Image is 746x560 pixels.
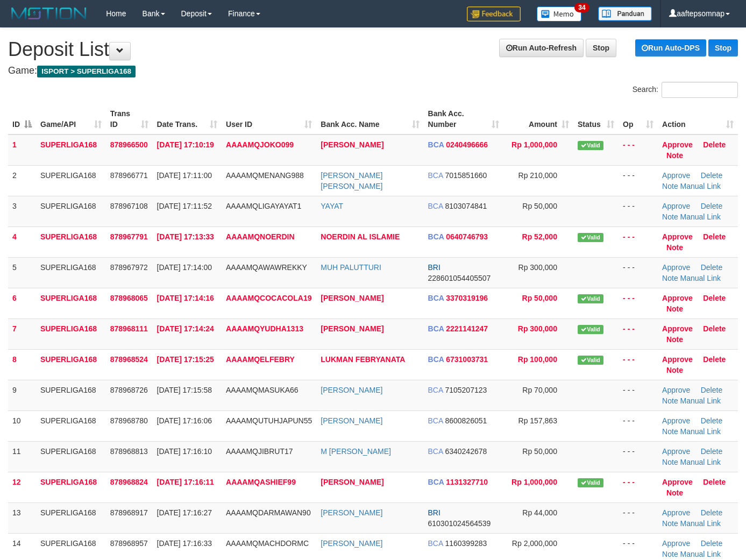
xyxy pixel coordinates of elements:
[573,104,619,134] th: Status: activate to sort column ascending
[36,502,106,533] td: SUPERLIGA168
[662,274,678,282] a: Note
[662,171,690,180] a: Approve
[428,232,444,241] span: BCA
[522,232,557,241] span: Rp 52,000
[619,441,658,472] td: - - -
[666,335,683,344] a: Note
[321,140,383,149] a: [PERSON_NAME]
[428,447,443,456] span: BCA
[321,386,382,394] a: [PERSON_NAME]
[586,39,616,57] a: Stop
[467,6,521,22] img: Feedback.jpg
[701,539,722,548] a: Delete
[445,171,487,180] span: Copy 7015851660 to clipboard
[110,171,148,180] span: 878966771
[110,202,148,210] span: 878967108
[428,416,443,425] span: BCA
[662,82,738,98] input: Search:
[8,441,36,472] td: 11
[226,171,304,180] span: AAAAMQMENANG988
[8,226,36,257] td: 4
[8,288,36,318] td: 6
[619,349,658,380] td: - - -
[428,386,443,394] span: BCA
[316,104,423,134] th: Bank Acc. Name: activate to sort column ascending
[321,202,343,210] a: YAYAT
[428,519,491,528] span: Copy 610301024564539 to clipboard
[662,478,693,486] a: Approve
[321,171,382,190] a: [PERSON_NAME] [PERSON_NAME]
[662,539,690,548] a: Approve
[662,386,690,394] a: Approve
[701,508,722,517] a: Delete
[619,288,658,318] td: - - -
[578,478,603,487] span: Valid transaction
[36,288,106,318] td: SUPERLIGA168
[680,458,721,466] a: Manual Link
[680,550,721,558] a: Manual Link
[445,386,487,394] span: Copy 7105207123 to clipboard
[428,140,444,149] span: BCA
[446,355,488,364] span: Copy 6731003731 to clipboard
[8,257,36,288] td: 5
[662,182,678,190] a: Note
[662,294,693,302] a: Approve
[701,447,722,456] a: Delete
[662,396,678,405] a: Note
[619,196,658,226] td: - - -
[662,427,678,436] a: Note
[445,539,487,548] span: Copy 1160399283 to clipboard
[226,386,299,394] span: AAAAMQMASUKA66
[680,212,721,221] a: Manual Link
[321,416,382,425] a: [PERSON_NAME]
[619,104,658,134] th: Op: activate to sort column ascending
[619,134,658,166] td: - - -
[578,294,603,303] span: Valid transaction
[662,140,693,149] a: Approve
[574,3,589,12] span: 34
[428,324,444,333] span: BCA
[36,196,106,226] td: SUPERLIGA168
[666,304,683,313] a: Note
[503,104,573,134] th: Amount: activate to sort column ascending
[662,416,690,425] a: Approve
[446,324,488,333] span: Copy 2221141247 to clipboard
[226,539,309,548] span: AAAAMQMACHDORMC
[110,478,148,486] span: 878968824
[321,324,383,333] a: [PERSON_NAME]
[424,104,503,134] th: Bank Acc. Number: activate to sort column ascending
[8,380,36,410] td: 9
[619,318,658,349] td: - - -
[8,5,90,22] img: MOTION_logo.png
[633,82,738,98] label: Search:
[8,472,36,502] td: 12
[321,508,382,517] a: [PERSON_NAME]
[518,263,557,272] span: Rp 300,000
[8,318,36,349] td: 7
[598,6,652,21] img: panduan.png
[703,355,726,364] a: Delete
[619,226,658,257] td: - - -
[680,182,721,190] a: Manual Link
[578,325,603,334] span: Valid transaction
[445,447,487,456] span: Copy 6340242678 to clipboard
[522,447,557,456] span: Rp 50,000
[8,502,36,533] td: 13
[662,550,678,558] a: Note
[703,140,726,149] a: Delete
[110,508,148,517] span: 878968917
[226,294,311,302] span: AAAAMQCOCACOLA19
[680,274,721,282] a: Manual Link
[8,39,738,60] h1: Deposit List
[445,202,487,210] span: Copy 8103074841 to clipboard
[446,140,488,149] span: Copy 0240496666 to clipboard
[701,202,722,210] a: Delete
[635,39,706,56] a: Run Auto-DPS
[619,502,658,533] td: - - -
[522,294,557,302] span: Rp 50,000
[662,519,678,528] a: Note
[662,508,690,517] a: Approve
[662,324,693,333] a: Approve
[662,263,690,272] a: Approve
[321,539,382,548] a: [PERSON_NAME]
